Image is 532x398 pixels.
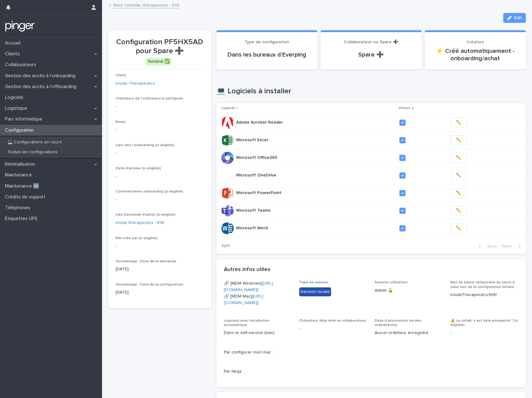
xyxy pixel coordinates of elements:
span: ✏️ [456,172,461,179]
p: Maintenance 🆕 [2,183,44,189]
p: Logiciel [221,105,235,112]
button: ✏️ [451,188,466,198]
span: ✏️ [456,225,461,231]
span: Date d'arrivée (si eligible) [116,167,161,170]
p: Téléphones [2,205,35,211]
p: Aucun ordinteur enregistré [375,330,443,336]
span: Type de session [299,281,328,284]
p: Spare ➕ [328,51,414,58]
button: Next [500,243,526,249]
button: ✏️ [451,153,466,163]
p: Microsoft Office365 [236,154,279,160]
p: Microsoft PowerPoint [236,189,283,196]
p: Gestion des accès à l’onboarding [2,73,80,79]
p: Logiciels [2,95,28,100]
p: Configuration PF5HX5AD pour Spare ➕ [116,38,204,56]
button: ✏️ [451,171,466,180]
img: mTgBEunGTSyRkCgitkcU [5,20,35,32]
span: Création [466,40,484,44]
p: Microsoft Teams [236,207,272,213]
button: Edit [503,13,526,23]
h1: 💻 Logiciels à installer [216,87,526,96]
p: Accueil [2,40,25,46]
p: InsideTherapeutics456! [450,292,518,298]
p: [DATE] [116,266,204,273]
p: Clients [2,51,25,57]
p: Microsoft OneDrive [236,171,278,178]
a: [URL][DOMAIN_NAME] [224,294,263,305]
tr: Microsoft Office365Microsoft Office365 ✏️ [216,149,526,167]
span: Rdv créé par (si eligible) [116,236,158,240]
div: Session locale [299,287,331,296]
button: ✏️ [451,206,466,216]
p: Dans les bureaux d'Everping [224,51,310,58]
span: Mot de passe temporaire du client à saisir lors de la configuration initiale [450,281,515,289]
tr: Microsoft TeamsMicrosoft Teams ✏️ [216,202,526,219]
span: ✏️ [456,120,461,126]
p: Microsoft Word [236,224,269,231]
a: inside therapeutics - 616 [116,220,164,226]
span: Utilisateur de l'ordinateur à configurer [116,97,183,100]
span: Lien vers l'onboarding (si eligible) [116,143,174,147]
span: ✏️ [456,208,461,214]
span: Next [502,244,516,248]
a: Back toinside therapeutics - 616 [113,1,179,8]
span: ✏️ [456,137,461,143]
p: - [299,325,367,332]
p: Dans le self-service (mac) : Par configurer mon mac : Par Ninja : [224,330,292,375]
p: Admin 🔓 [375,287,443,294]
p: Parc informatique [2,116,47,122]
span: ✏️ [456,155,461,161]
p: - [116,127,204,133]
p: 🔗 [MDM Windows]( ) 🔗 [MDM Mac]( ) [224,280,292,306]
p: Collaborateurs [2,62,41,68]
tr: Microsoft WordMicrosoft Word ✏️ [216,219,526,237]
span: Date d'association de/des ordinateur(s) [375,319,421,327]
p: Réinitialisation [2,161,40,167]
p: Adobe Acrobat Reader [236,119,284,125]
p: Crédits de support [2,194,50,200]
span: Horodatage : Date de la configuration [116,283,183,286]
p: 1 of 1 [216,239,235,254]
tr: Microsoft PowerPointMicrosoft PowerPoint ✏️ [216,184,526,202]
button: Back [474,243,500,249]
p: - [116,243,204,249]
span: Horodatage : Date de la demande [116,260,177,263]
span: ⚠️ Le collab. s'est déjà enregistré ? (si eligible) [450,319,518,327]
p: - [116,150,204,156]
p: - [116,197,204,203]
p: Maintenance [2,172,37,178]
p: - [116,173,204,180]
span: Logiciels avec installation automatique [224,319,269,327]
p: - [116,104,204,110]
span: Collaborateur ou Spare ➕ [344,40,398,44]
span: Lien Demande d'achat (si eligible) [116,213,176,217]
p: Microsoft Excel [236,136,269,143]
button: ✏️ [451,135,466,145]
p: Gestion des accès à l’offboarding [2,84,81,90]
p: Étiquettes UPS [2,216,42,222]
tr: Microsoft ExcelMicrosoft Excel ✏️ [216,131,526,149]
span: Ordinateur déjà relié au collaborateur [299,319,366,323]
p: Logistique [2,105,32,111]
tr: Microsoft OneDriveMicrosoft OneDrive ✏️ [216,167,526,184]
p: Toutes les configurations [2,150,62,155]
span: Session utilisateur [375,281,408,284]
button: ✏️ [451,223,466,233]
div: Terminé ✅ [146,58,171,66]
span: Email [116,120,125,124]
p: Configuration [2,127,39,133]
h2: Autres infos utiles [224,266,270,273]
p: 💻 Configurations en cours [2,140,67,145]
span: ✏️ [456,190,461,196]
p: [DATE] [116,289,204,296]
span: Commentaires onboarding (si eligible) [116,190,183,193]
span: Back [484,244,497,248]
p: Statut [399,105,410,112]
p: - [450,330,518,336]
tr: Adobe Acrobat ReaderAdobe Acrobat Reader ✏️ [216,114,526,131]
p: ⚡ Créé automatiquement - onboarding/achat [432,47,518,62]
span: Edit [514,16,522,20]
button: ✏️ [451,118,466,128]
a: Inside Therapeutics [116,80,155,87]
